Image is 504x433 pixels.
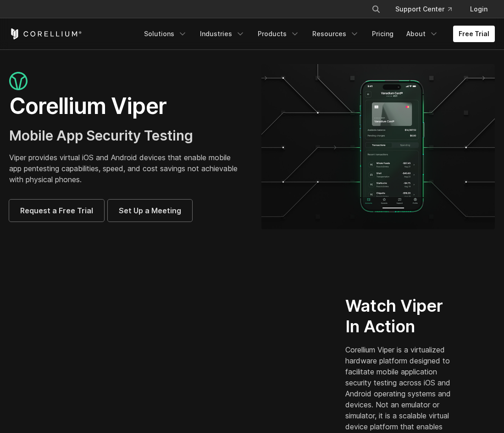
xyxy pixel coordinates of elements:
a: Login [463,1,495,17]
h2: Watch Viper In Action [345,296,460,337]
a: Pricing [366,26,399,42]
a: Free Trial [453,26,495,42]
img: viper_hero [261,64,495,229]
p: Viper provides virtual iOS and Android devices that enable mobile app pentesting capabilities, sp... [9,152,243,185]
a: Support Center [388,1,459,17]
div: Navigation Menu [360,1,495,17]
span: Mobile App Security Testing [9,127,193,144]
a: Industries [194,26,250,42]
a: Corellium Home [9,28,82,39]
a: Set Up a Meeting [108,200,192,222]
h1: Corellium Viper [9,92,243,120]
span: Request a Free Trial [20,205,93,216]
button: Search [368,1,384,17]
a: Request a Free Trial [9,200,104,222]
a: Products [252,26,305,42]
a: About [401,26,444,42]
a: Resources [307,26,365,42]
div: Navigation Menu [138,26,495,42]
a: Solutions [138,26,193,42]
span: Set Up a Meeting [119,205,181,216]
img: viper_icon_large [9,72,28,91]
